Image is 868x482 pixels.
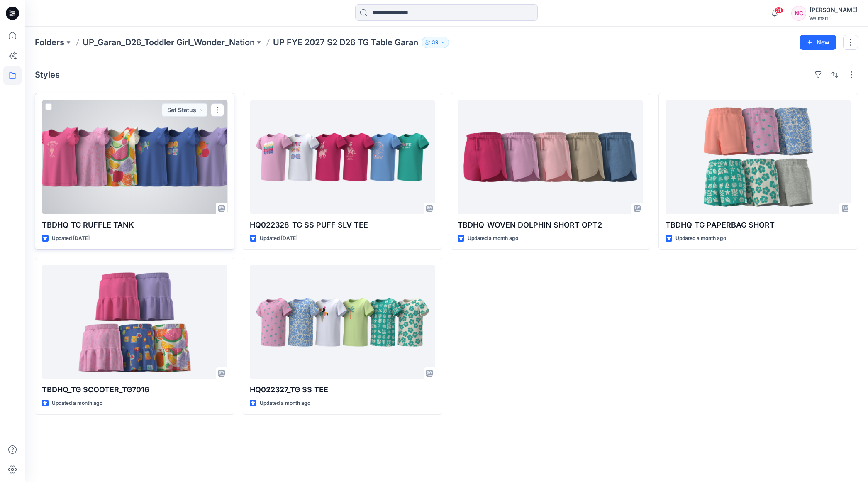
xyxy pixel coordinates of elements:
button: 39 [422,37,449,48]
p: Updated a month ago [675,234,726,243]
a: TBDHQ_WOVEN DOLPHIN SHORT OPT2 [458,100,643,214]
a: TBDHQ_TG PAPERBAG SHORT [666,100,851,214]
p: TBDHQ_TG PAPERBAG SHORT [666,219,851,231]
a: TBDHQ_TG RUFFLE TANK [42,100,227,214]
a: UP_Garan_D26_Toddler Girl_Wonder_Nation [83,37,255,48]
a: Folders [35,37,64,48]
p: HQ022328_TG SS PUFF SLV TEE [250,219,435,231]
a: TBDHQ_TG SCOOTER_TG7016 [42,265,227,379]
p: 39 [432,38,439,47]
p: Updated [DATE] [260,234,297,243]
div: NC [791,6,806,21]
h4: Styles [35,70,60,80]
p: Updated a month ago [260,399,310,408]
p: Updated a month ago [468,234,518,243]
span: 31 [774,7,783,14]
button: New [800,35,836,50]
a: HQ022328_TG SS PUFF SLV TEE [250,100,435,214]
p: Updated [DATE] [52,234,90,243]
div: Walmart [809,15,858,21]
p: TBDHQ_TG SCOOTER_TG7016 [42,384,227,396]
p: UP FYE 2027 S2 D26 TG Table Garan [273,37,418,48]
a: HQ022327_TG SS TEE [250,265,435,379]
p: TBDHQ_TG RUFFLE TANK [42,219,227,231]
p: TBDHQ_WOVEN DOLPHIN SHORT OPT2 [458,219,643,231]
p: HQ022327_TG SS TEE [250,384,435,396]
div: [PERSON_NAME] [809,5,858,15]
p: Updated a month ago [52,399,102,408]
